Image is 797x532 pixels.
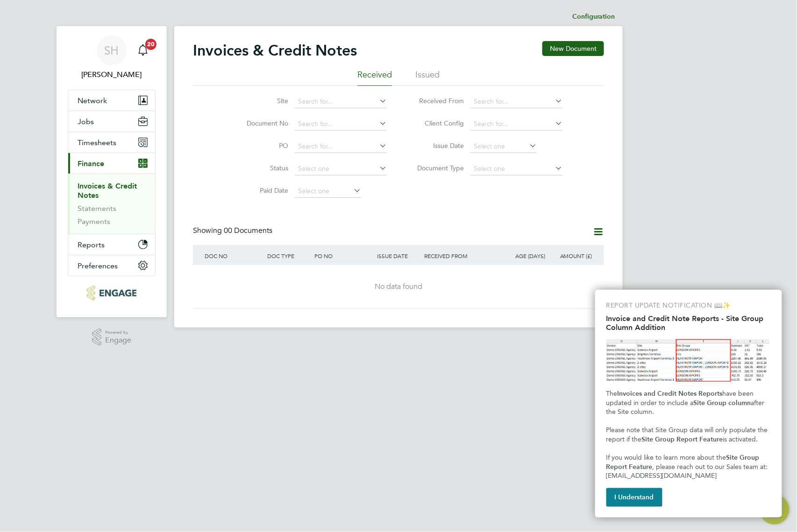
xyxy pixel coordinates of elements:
[606,339,771,382] img: Site Group Column in Invoices Report
[642,435,723,443] strong: Site Group Report Feature
[606,454,726,462] span: If you would like to learn more about the
[606,488,662,507] button: I Understand
[68,69,156,80] span: Stacey Huntley
[618,390,723,398] strong: Invoices and Credit Notes Reports
[235,141,288,150] label: PO
[410,141,464,150] label: Issue Date
[78,159,104,168] span: Finance
[606,314,771,332] h2: Invoice and Credit Note Reports - Site Group Column Addition
[235,97,288,105] label: Site
[723,435,758,443] span: is activated.
[202,245,265,266] div: DOC NO
[606,390,756,407] span: have been updated in order to include a
[78,117,94,126] span: Jobs
[500,245,548,266] div: AGE (DAYS)
[235,186,288,195] label: Paid Date
[265,245,312,266] div: DOC TYPE
[105,44,119,56] span: SH
[606,301,771,310] p: REPORT UPDATE NOTIFICATION 📖✨
[295,162,387,175] input: Select one
[202,282,595,292] div: No data found
[78,261,118,270] span: Preferences
[235,164,288,172] label: Status
[548,245,595,266] div: AMOUNT (£)
[68,35,156,80] a: Go to account details
[470,140,537,153] input: Select one
[606,454,761,471] strong: Site Group Report Feature
[193,226,274,236] div: Showing
[470,95,562,108] input: Search for...
[78,96,107,105] span: Network
[410,164,464,172] label: Document Type
[193,41,357,60] h2: Invoices & Credit Notes
[145,39,157,50] span: 20
[410,97,464,105] label: Received From
[606,463,770,480] span: , please reach out to our Sales team at: [EMAIL_ADDRESS][DOMAIN_NAME]
[224,226,272,235] span: 00 Documents
[410,119,464,127] label: Client Config
[470,162,562,175] input: Select one
[606,390,618,398] span: The
[78,182,137,200] a: Invoices & Credit Notes
[68,286,156,301] a: Go to home page
[78,138,116,147] span: Timesheets
[606,426,770,443] span: Please note that Site Group data will only populate the report if the
[415,69,440,86] li: Issued
[312,245,375,266] div: PO NO
[78,217,110,226] a: Payments
[694,399,751,407] strong: Site Group column
[57,26,167,317] nav: Main navigation
[78,204,116,213] a: Statements
[470,118,562,131] input: Search for...
[295,185,361,198] input: Select one
[87,286,136,301] img: axcis-logo-retina.png
[105,329,131,336] span: Powered by
[595,290,782,518] div: Invoice and Credit Note Reports - Site Group Column Addition
[542,41,604,56] button: New Document
[105,336,131,344] span: Engage
[357,69,392,86] li: Received
[572,7,615,26] li: Configuration
[375,245,422,266] div: ISSUE DATE
[295,118,387,131] input: Search for...
[235,119,288,127] label: Document No
[78,240,105,249] span: Reports
[422,245,500,266] div: RECEIVED FROM
[295,140,387,153] input: Search for...
[295,95,387,108] input: Search for...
